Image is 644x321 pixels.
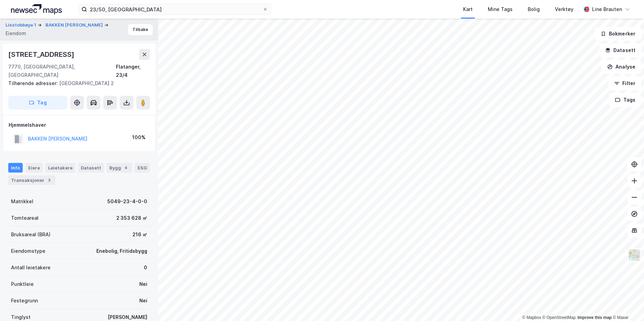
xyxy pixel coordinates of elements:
[144,263,147,272] div: 0
[488,5,513,13] div: Mine Tags
[8,96,67,110] button: Tag
[595,27,641,41] button: Bokmerker
[9,121,150,129] div: Hjemmelshaver
[8,79,144,87] div: [GEOGRAPHIC_DATA] 2
[11,280,34,288] div: Punktleie
[107,197,147,206] div: 5049-23-4-0-0
[46,177,53,184] div: 3
[116,214,147,222] div: 2 353 628 ㎡
[11,197,33,206] div: Matrikkel
[8,63,116,79] div: 7770, [GEOGRAPHIC_DATA], [GEOGRAPHIC_DATA]
[96,247,147,255] div: Enebolig, Fritidsbygg
[6,29,26,38] div: Eiendom
[87,4,262,14] input: Søk på adresse, matrikkel, gårdeiere, leietakere eller personer
[139,280,147,288] div: Nei
[599,43,641,57] button: Datasett
[45,163,75,173] div: Leietakere
[135,163,150,173] div: ESG
[528,5,540,13] div: Bolig
[601,60,641,74] button: Analyse
[8,49,76,60] div: [STREET_ADDRESS]
[128,24,153,35] button: Tilbake
[463,5,473,13] div: Kart
[628,249,641,262] img: Z
[8,175,55,185] div: Transaksjoner
[122,164,129,171] div: 4
[543,315,576,320] a: OpenStreetMap
[578,315,612,320] a: Improve this map
[11,4,62,14] img: logo.a4113a55bc3d86da70a041830d287a7e.svg
[107,163,132,173] div: Bygg
[6,22,37,29] button: Lisstobbøya 1
[11,230,51,239] div: Bruksareal (BRA)
[132,230,147,239] div: 216 ㎡
[11,263,51,272] div: Antall leietakere
[8,163,23,173] div: Info
[522,315,541,320] a: Mapbox
[11,297,38,305] div: Festegrunn
[45,22,104,29] button: BAKKEN [PERSON_NAME]
[610,288,644,321] div: Kontrollprogram for chat
[11,214,39,222] div: Tomteareal
[11,247,45,255] div: Eiendomstype
[116,63,150,79] div: Flatanger, 23/4
[78,163,104,173] div: Datasett
[139,297,147,305] div: Nei
[8,80,59,86] span: Tilhørende adresser:
[592,5,622,13] div: Line Brauten
[132,133,146,142] div: 100%
[25,163,43,173] div: Eiere
[610,288,644,321] iframe: Chat Widget
[608,76,641,90] button: Filter
[609,93,641,107] button: Tags
[555,5,573,13] div: Verktøy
